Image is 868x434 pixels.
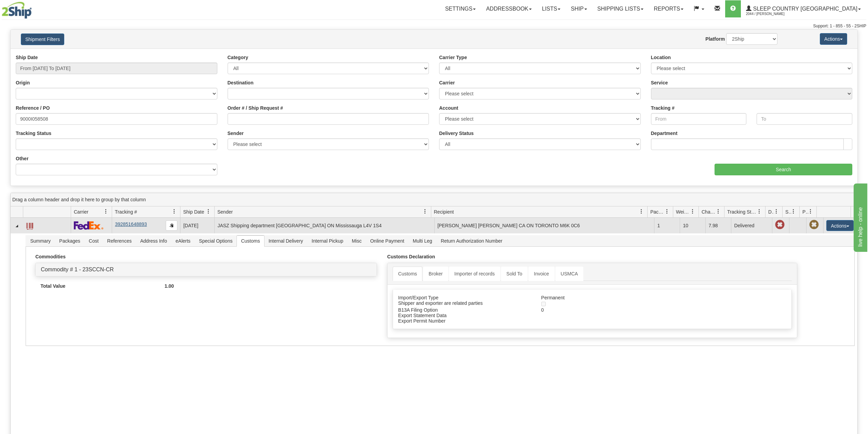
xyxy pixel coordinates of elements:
[439,105,458,111] label: Account
[536,295,713,300] div: Permanent
[41,267,113,272] a: Commodity # 1 - 23SCCN-CR
[537,0,566,17] a: Lists
[228,54,248,61] label: Category
[21,33,64,45] button: Shipment Filters
[393,313,536,318] div: Export Statement Data
[751,6,857,12] span: Sleep Country [GEOGRAPHIC_DATA]
[5,4,63,12] div: live help - online
[217,208,233,215] span: Sender
[705,36,725,42] label: Platform
[115,221,147,227] a: 392851648893
[651,54,671,61] label: Location
[651,79,668,86] label: Service
[651,130,678,137] label: Department
[393,300,536,306] div: Shipper and exporter are related parties
[592,0,649,17] a: Shipping lists
[661,206,673,217] a: Packages filter column settings
[676,208,690,215] span: Weight
[393,295,536,300] div: Import/Export Type
[754,206,765,217] a: Tracking Status filter column settings
[757,113,852,125] input: To
[16,79,30,86] label: Origin
[16,155,28,162] label: Other
[180,218,214,233] td: [DATE]
[35,254,66,259] strong: Commodities
[2,23,866,29] div: Support: 1 - 855 - 55 - 2SHIP
[26,235,55,246] span: Summary
[731,218,772,233] td: Delivered
[651,105,675,111] label: Tracking #
[11,193,857,206] div: grid grouping header
[2,2,32,19] img: logo2044.jpg
[501,267,528,281] a: Sold To
[103,235,136,246] span: References
[649,0,689,17] a: Reports
[228,130,244,137] label: Sender
[136,235,171,246] span: Address Info
[440,0,481,17] a: Settings
[820,33,847,45] button: Actions
[172,235,195,246] span: eAlerts
[768,208,774,215] span: Delivery Status
[265,235,307,246] span: Internal Delivery
[74,221,104,230] img: 2 - FedEx Express®
[439,79,455,86] label: Carrier
[439,54,467,61] label: Carrier Type
[785,208,791,215] span: Shipment Issues
[203,206,214,217] a: Ship Date filter column settings
[308,235,348,246] span: Internal Pickup
[85,235,103,246] span: Cost
[165,283,174,289] strong: 1.00
[100,206,112,217] a: Carrier filter column settings
[536,307,713,313] div: 0
[805,206,816,217] a: Pickup Status filter column settings
[183,208,204,215] span: Ship Date
[809,220,819,230] span: Pickup Not Assigned
[55,235,84,246] span: Packages
[434,218,654,233] td: [PERSON_NAME] [PERSON_NAME] CA ON TORONTO M6K 0C6
[481,0,537,17] a: Addressbook
[437,235,507,246] span: Return Authorization Number
[705,218,731,233] td: 7.98
[13,222,20,229] a: Collapse
[16,105,50,111] label: Reference / PO
[419,206,431,217] a: Sender filter column settings
[528,267,554,281] a: Invoice
[687,206,699,217] a: Weight filter column settings
[434,208,454,215] span: Recipient
[237,235,264,246] span: Customs
[771,206,782,217] a: Delivery Status filter column settings
[680,218,705,233] td: 10
[40,283,65,289] strong: Total Value
[802,208,808,215] span: Pickup Status
[775,220,785,230] span: Late
[387,254,435,259] strong: Customs Declaration
[16,54,38,61] label: Ship Date
[409,235,436,246] span: Multi Leg
[393,267,422,281] a: Customs
[115,208,137,215] span: Tracking #
[366,235,408,246] span: Online Payment
[348,235,366,246] span: Misc
[650,208,665,215] span: Packages
[16,130,51,137] label: Tracking Status
[852,182,867,252] iframe: chat widget
[566,0,592,17] a: Ship
[741,0,866,17] a: Sleep Country [GEOGRAPHIC_DATA] 2044 / [PERSON_NAME]
[214,218,434,233] td: JASZ Shipping department [GEOGRAPHIC_DATA] ON Mississauga L4V 1S4
[26,220,33,231] a: Label
[788,206,799,217] a: Shipment Issues filter column settings
[166,220,177,231] button: Copy to clipboard
[727,208,757,215] span: Tracking Status
[423,267,448,281] a: Broker
[746,11,797,17] span: 2044 / [PERSON_NAME]
[654,218,680,233] td: 1
[702,208,716,215] span: Charge
[74,208,89,215] span: Carrier
[393,318,536,324] div: Export Permit Number
[195,235,236,246] span: Special Options
[555,267,584,281] a: USMCA
[713,206,724,217] a: Charge filter column settings
[439,130,474,137] label: Delivery Status
[449,267,500,281] a: Importer of records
